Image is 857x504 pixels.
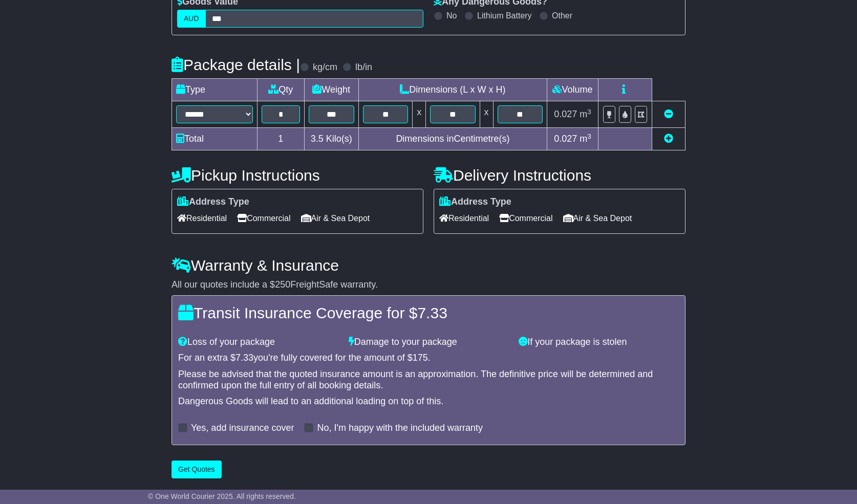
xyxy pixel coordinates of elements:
span: Air & Sea Depot [301,210,370,226]
div: For an extra $ you're fully covered for the amount of $ . [178,353,679,364]
span: Air & Sea Depot [563,210,632,226]
sup: 3 [587,133,591,140]
h4: Transit Insurance Coverage for $ [178,304,679,321]
label: Other [552,11,572,20]
span: 7.33 [417,304,447,321]
td: Kilo(s) [304,128,358,150]
label: No [446,11,457,20]
td: Dimensions in Centimetre(s) [358,128,547,150]
h4: Pickup Instructions [172,167,423,184]
a: Remove this item [664,109,673,119]
span: m [580,134,591,144]
label: Lithium Battery [477,11,532,20]
td: x [480,101,493,128]
label: Address Type [439,196,511,208]
span: 0.027 [554,134,577,144]
button: Get Quotes [172,461,222,478]
td: Total [172,128,258,150]
td: Volume [547,79,598,101]
span: 7.33 [235,353,253,363]
td: Dimensions (L x W x H) [358,79,547,101]
label: No, I'm happy with the included warranty [317,423,483,434]
span: m [580,109,591,119]
div: Dangerous Goods will lead to an additional loading on top of this. [178,396,679,407]
td: Type [172,79,258,101]
span: 0.027 [554,109,577,119]
div: Damage to your package [344,337,514,348]
span: 250 [275,279,290,290]
label: Address Type [177,196,249,208]
span: Commercial [237,210,290,226]
div: Please be advised that the quoted insurance amount is an approximation. The definitive price will... [178,369,679,391]
label: kg/cm [313,62,337,73]
span: 175 [413,353,428,363]
label: Yes, add insurance cover [191,423,294,434]
span: Commercial [499,210,552,226]
td: x [413,101,426,128]
h4: Package details | [172,56,300,73]
span: 3.5 [311,134,324,144]
span: © One World Courier 2025. All rights reserved. [148,492,296,500]
td: 1 [258,128,305,150]
td: Weight [304,79,358,101]
h4: Delivery Instructions [434,167,685,184]
label: AUD [177,10,206,28]
td: Qty [258,79,305,101]
a: Add new item [664,134,673,144]
sup: 3 [587,108,591,116]
div: Loss of your package [173,337,344,348]
span: Residential [177,210,227,226]
div: If your package is stolen [513,337,684,348]
h4: Warranty & Insurance [172,257,685,274]
div: All our quotes include a $ FreightSafe warranty. [172,279,685,291]
span: Residential [439,210,489,226]
label: lb/in [355,62,372,73]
